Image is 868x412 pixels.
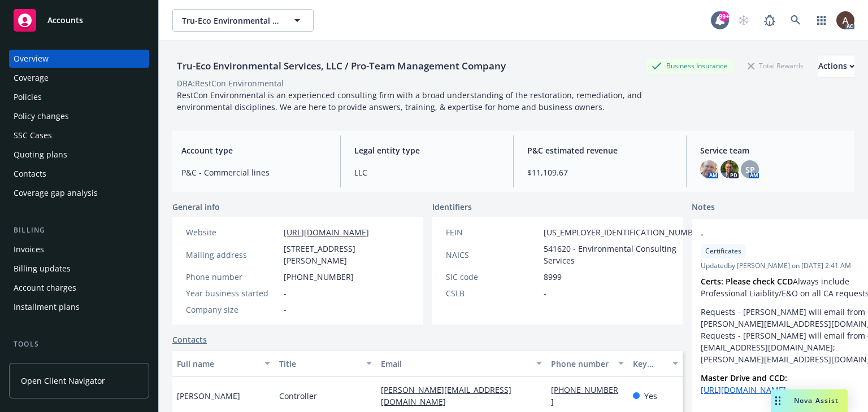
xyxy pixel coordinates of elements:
button: Phone number [546,350,628,377]
span: $11,109.67 [527,166,672,178]
a: [URL][DOMAIN_NAME] [284,227,369,238]
span: General info [172,201,220,213]
div: Email [381,358,530,370]
a: [PHONE_NUMBER] [551,384,618,407]
div: Billing [9,225,149,236]
a: Policy changes [9,107,149,125]
span: Yes [644,390,657,402]
a: Overview [9,50,149,68]
div: Phone number [186,271,279,283]
button: Tru-Eco Environmental Services, LLC / Pro-Team Management Company [172,9,314,32]
div: Actions [818,55,854,77]
a: Invoices [9,240,149,258]
span: Open Client Navigator [21,375,105,387]
div: Title [279,358,360,370]
img: photo [700,160,718,178]
div: Invoices [14,240,44,258]
div: Overview [14,50,49,68]
a: Coverage gap analysis [9,184,149,202]
div: Key contact [633,358,666,370]
a: Report a Bug [758,9,781,32]
a: SSC Cases [9,126,149,144]
div: NAICS [446,249,539,261]
span: - [284,287,287,299]
a: Quoting plans [9,146,149,164]
span: - [701,228,868,240]
div: Website [186,226,279,238]
div: Policies [14,88,42,106]
div: Quoting plans [14,146,67,164]
span: Tru-Eco Environmental Services, LLC / Pro-Team Management Company [182,15,280,27]
span: [STREET_ADDRESS][PERSON_NAME] [284,243,410,266]
a: Start snowing [732,9,755,32]
span: RestCon Environmental is an experienced consulting firm with a broad understanding of the restora... [177,90,644,112]
button: Email [376,350,546,377]
a: Search [784,9,807,32]
div: Business Insurance [646,59,733,73]
div: Tru-Eco Environmental Services, LLC / Pro-Team Management Company [172,59,510,73]
span: [PERSON_NAME] [177,390,240,402]
div: Drag to move [771,389,785,412]
img: photo [721,160,739,178]
span: 8999 [544,271,562,283]
span: - [284,304,287,315]
span: Nova Assist [794,396,839,405]
div: 99+ [719,11,729,21]
div: Contacts [14,165,46,183]
div: Coverage [14,69,49,87]
div: Full name [177,358,258,370]
span: Service team [700,144,845,156]
div: Mailing address [186,249,279,261]
a: Coverage [9,69,149,87]
span: Controller [279,390,317,402]
div: CSLB [446,287,539,299]
button: Actions [818,55,854,77]
strong: Master Drive and CCD: [701,372,787,383]
div: Year business started [186,287,279,299]
span: [PHONE_NUMBER] [284,271,354,283]
span: Accounts [47,16,83,25]
div: Policy changes [14,107,69,125]
button: Full name [172,350,275,377]
div: DBA: RestCon Environmental [177,77,284,89]
a: Contacts [9,165,149,183]
div: Coverage gap analysis [14,184,98,202]
span: 541620 - Environmental Consulting Services [544,243,705,266]
img: photo [836,11,854,29]
a: Contacts [172,334,207,345]
span: Identifiers [432,201,472,213]
div: SIC code [446,271,539,283]
a: Account charges [9,279,149,297]
div: Billing updates [14,260,71,278]
button: Nova Assist [771,389,848,412]
span: SP [745,164,755,176]
span: P&C estimated revenue [527,144,672,156]
div: Account charges [14,279,76,297]
span: Account type [181,144,327,156]
a: Accounts [9,5,149,36]
a: Switch app [810,9,833,32]
button: Title [275,350,377,377]
span: [US_EMPLOYER_IDENTIFICATION_NUMBER] [544,226,705,238]
button: Key contact [628,350,683,377]
div: SSC Cases [14,126,52,144]
div: Installment plans [14,298,80,316]
strong: Certs: Please check CCD [701,276,793,287]
div: Company size [186,304,279,315]
a: Billing updates [9,260,149,278]
div: Tools [9,339,149,350]
span: Certificates [705,246,741,256]
a: [PERSON_NAME][EMAIL_ADDRESS][DOMAIN_NAME] [381,384,511,407]
span: P&C - Commercial lines [181,166,327,178]
div: Phone number [551,358,611,370]
div: Total Rewards [742,59,809,73]
span: Notes [692,201,715,214]
a: [URL][DOMAIN_NAME] [701,384,786,395]
a: Installment plans [9,298,149,316]
span: Legal entity type [354,144,500,156]
span: - [544,287,546,299]
span: LLC [354,166,500,178]
div: FEIN [446,226,539,238]
a: Policies [9,88,149,106]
